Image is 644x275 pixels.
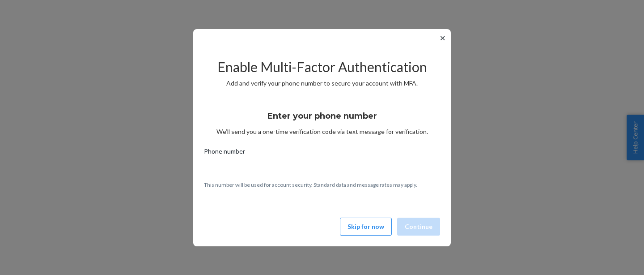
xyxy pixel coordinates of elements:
[204,147,245,159] span: Phone number
[438,33,447,43] button: ✕
[340,218,392,236] button: Skip for now
[204,103,440,136] div: We’ll send you a one-time verification code via text message for verification.
[204,79,440,88] p: Add and verify your phone number to secure your account with MFA.
[204,181,440,189] p: This number will be used for account security. Standard data and message rates may apply.
[204,60,440,74] h2: Enable Multi-Factor Authentication
[397,218,440,236] button: Continue
[267,110,377,122] h3: Enter your phone number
